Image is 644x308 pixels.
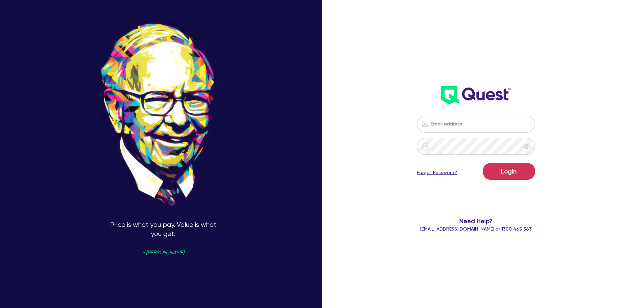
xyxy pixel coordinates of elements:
a: [EMAIL_ADDRESS][DOMAIN_NAME] [420,226,494,232]
span: eye [523,143,530,150]
span: - [PERSON_NAME] [142,250,184,255]
img: icon-password [421,142,429,150]
img: wH2k97JdezQIQAAAABJRU5ErkJggg== [441,86,510,104]
span: or 1300 465 363 [420,226,532,232]
button: Login [483,163,535,180]
span: Need Help? [390,216,563,226]
a: Forgot Password? [417,169,457,176]
input: Email address [417,116,535,133]
img: icon-password [421,120,429,128]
